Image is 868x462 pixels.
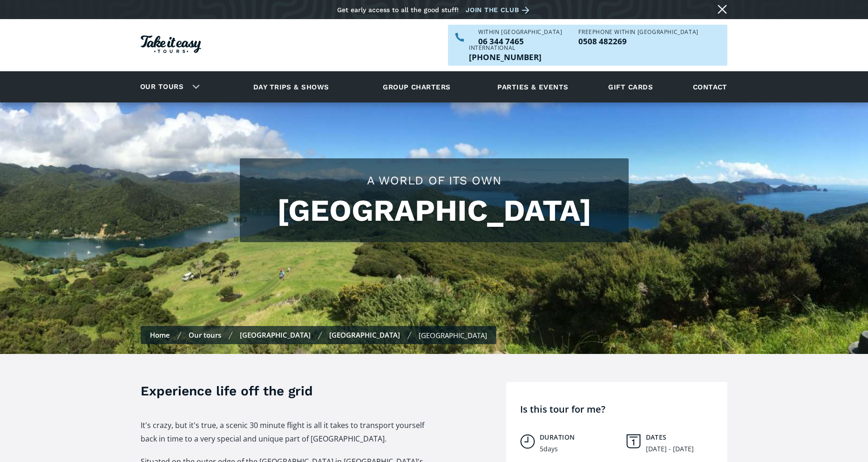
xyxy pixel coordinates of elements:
[141,326,496,344] nav: Breadcrumbs
[249,172,619,189] h2: A World Of Its Own
[249,193,619,228] h1: [GEOGRAPHIC_DATA]
[240,330,311,340] a: [GEOGRAPHIC_DATA]
[419,331,487,340] div: [GEOGRAPHIC_DATA]
[540,445,543,453] div: 5
[540,433,617,442] h5: Duration
[478,29,562,35] div: WITHIN [GEOGRAPHIC_DATA]
[329,330,400,340] a: [GEOGRAPHIC_DATA]
[469,45,542,51] div: International
[141,31,201,60] a: Homepage
[493,74,573,100] a: Parties & events
[715,2,730,17] a: Close message
[133,76,190,98] a: Our tours
[189,330,221,340] a: Our tours
[520,403,723,415] h4: Is this tour for me?
[141,419,429,446] p: It's crazy, but it's true, a scenic 30 minute flight is all it takes to transport yourself back i...
[646,445,694,453] div: [DATE] - [DATE]
[478,37,562,45] a: Call us within NZ on 063447465
[478,37,562,45] p: 06 344 7465
[466,4,533,16] a: Join the club
[469,53,542,61] a: Call us outside of NZ on +6463447465
[469,53,542,61] p: [PHONE_NUMBER]
[578,37,698,45] a: Call us freephone within NZ on 0508482269
[141,382,429,400] h3: Experience life off the grid
[242,74,341,100] a: Day trips & shows
[646,433,723,442] h5: Dates
[578,29,698,35] div: Freephone WITHIN [GEOGRAPHIC_DATA]
[688,74,732,100] a: Contact
[141,35,201,53] img: Take it easy Tours logo
[543,445,558,453] div: days
[337,6,459,14] div: Get early access to all the good stuff!
[604,74,658,100] a: Gift cards
[150,330,170,340] a: Home
[129,74,207,100] div: Our tours
[578,37,698,45] p: 0508 482269
[371,74,462,100] a: Group charters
